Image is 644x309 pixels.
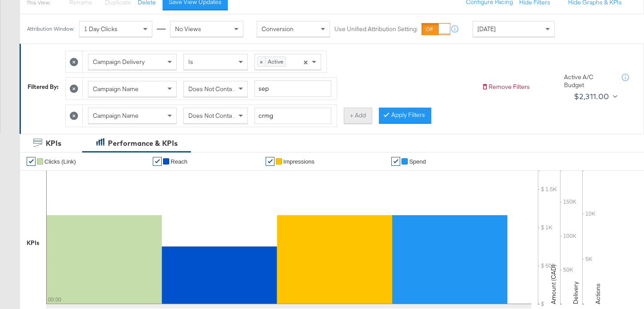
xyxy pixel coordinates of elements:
div: KPIs [27,239,40,247]
span: Does Not Contain [188,85,237,93]
span: Clear all [302,54,310,69]
div: Performance & KPIs [108,138,178,148]
label: Use Unified Attribution Setting: [334,25,418,33]
span: No Views [175,25,201,33]
span: Spend [409,158,426,165]
div: $2,311.00 [574,90,609,103]
span: Reach [171,158,187,165]
span: 1 Day Clicks [84,25,118,33]
input: Enter a search term [254,108,331,124]
span: Clicks (Link) [44,158,76,165]
span: Active [266,57,286,66]
span: [DATE] [477,25,496,33]
span: Conversion [262,25,294,33]
span: Impressions [283,158,314,165]
button: Apply Filters [379,108,431,124]
div: Filtered By: [28,83,59,91]
button: Remove Filters [481,83,530,91]
span: Is [188,58,193,66]
text: Delivery [572,281,580,304]
button: $2,311.00 [570,89,619,104]
span: Campaign Name [93,112,139,120]
div: Active A/C Budget [564,73,613,89]
span: × [258,57,266,66]
a: ✔ [266,157,274,166]
span: Does Not Contain [188,112,237,120]
a: ✔ [391,157,400,166]
text: Amount (CAD) [549,265,557,304]
div: KPIs [46,138,61,148]
a: ✔ [153,157,162,166]
text: Actions [594,283,602,304]
a: ✔ [27,157,36,166]
span: × [303,57,308,65]
input: Enter a search term [254,80,331,97]
span: Campaign Name [93,85,139,93]
div: Attribution Window: [27,26,75,32]
span: Campaign Delivery [93,58,145,66]
button: + Add [344,108,372,124]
